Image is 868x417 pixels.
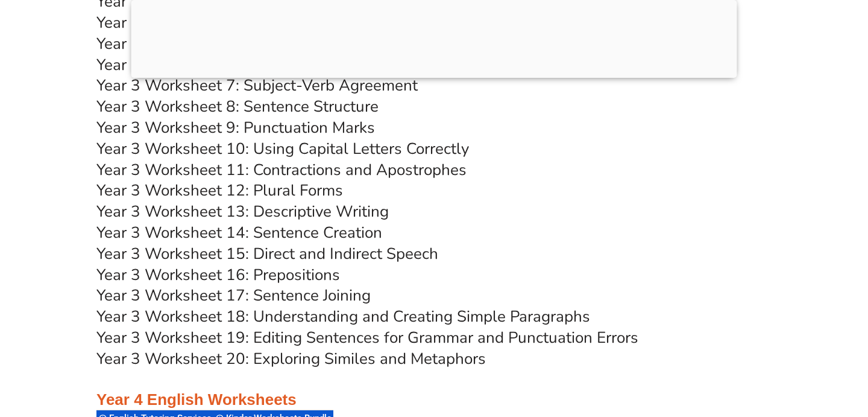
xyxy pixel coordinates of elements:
[96,348,486,369] a: Year 3 Worksheet 20: Exploring Similes and Metaphors
[96,159,467,180] a: Year 3 Worksheet 11: Contractions and Apostrophes
[96,54,480,75] a: Year 3 Worksheet 6: Proper Nouns vs. Common Nouns
[96,370,772,411] h3: Year 4 English Worksheets
[96,33,449,54] a: Year 3 Worksheet 5: Nouns, Verbs, and Adjectives
[96,75,418,96] a: Year 3 Worksheet 7: Subject-Verb Agreement
[96,138,469,159] a: Year 3 Worksheet 10: Using Capital Letters Correctly
[96,264,340,285] a: Year 3 Worksheet 16: Prepositions
[96,285,371,306] a: Year 3 Worksheet 17: Sentence Joining
[96,201,389,222] a: Year 3 Worksheet 13: Descriptive Writing
[96,243,438,264] a: Year 3 Worksheet 15: Direct and Indirect Speech
[96,180,343,201] a: Year 3 Worksheet 12: Plural Forms
[96,306,590,327] a: Year 3 Worksheet 18: Understanding and Creating Simple Paragraphs
[661,281,868,417] iframe: Chat Widget
[96,117,375,138] a: Year 3 Worksheet 9: Punctuation Marks
[96,222,382,243] a: Year 3 Worksheet 14: Sentence Creation
[96,327,638,348] a: Year 3 Worksheet 19: Editing Sentences for Grammar and Punctuation Errors
[96,12,394,33] a: Year 3 Worksheet 4: Prefixes and Suffixes
[96,96,379,117] a: Year 3 Worksheet 8: Sentence Structure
